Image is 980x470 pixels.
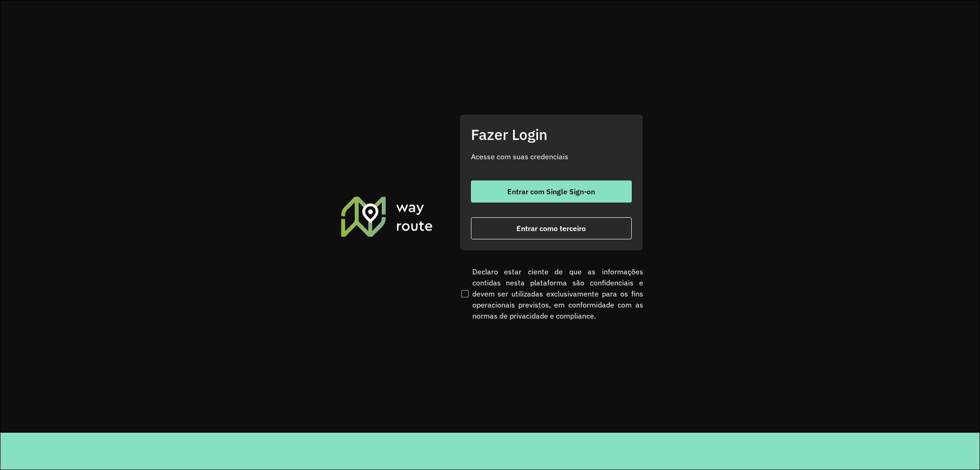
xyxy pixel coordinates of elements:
label: Declaro estar ciente de que as informações contidas nesta plataforma são confidenciais e devem se... [459,266,643,321]
button: button [471,180,632,203]
h2: Fazer Login [471,126,632,143]
p: Acesse com suas credenciais [471,151,632,162]
span: Entrar com Single Sign-on [507,188,595,195]
span: Entrar como terceiro [516,225,586,232]
button: button [471,217,632,239]
img: Roteirizador AmbevTech [340,195,434,238]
